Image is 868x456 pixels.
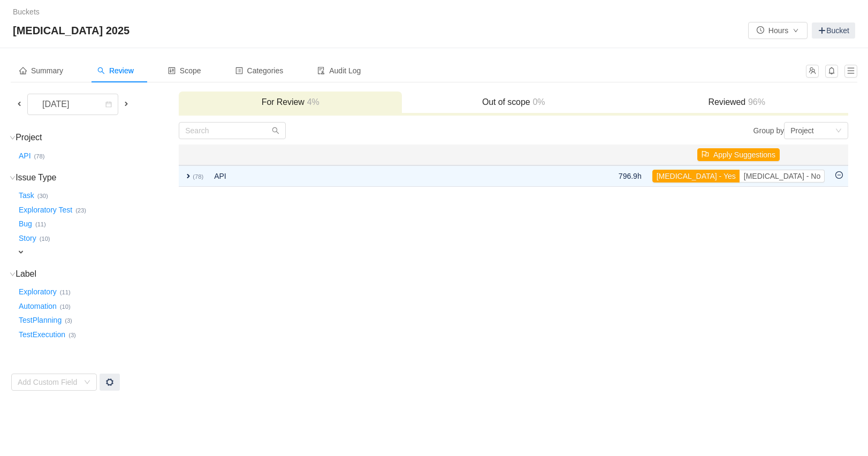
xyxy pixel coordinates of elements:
input: Search [179,122,286,139]
span: expand [184,172,193,180]
button: icon: bell [825,65,838,78]
button: icon: menu [844,65,857,78]
span: Scope [168,66,201,75]
button: icon: team [806,65,819,78]
button: TestPlanning [17,312,65,329]
span: expand [17,248,25,256]
i: icon: down [10,175,16,181]
span: 4% [304,97,319,107]
button: icon: flagApply Suggestions [697,148,780,161]
small: (11) [60,289,71,295]
small: (11) [35,221,46,227]
small: (10) [40,235,50,242]
span: Audit Log [317,66,361,75]
div: [DATE] [34,94,80,115]
button: Task [17,187,37,204]
i: icon: down [10,271,16,277]
small: (3) [68,332,76,338]
button: Exploratory [17,284,60,301]
button: icon: clock-circleHoursicon: down [748,22,808,39]
button: API [17,147,34,164]
small: (78) [193,173,203,180]
h3: Label [17,269,178,279]
div: Group by [514,122,848,139]
a: Bucket [812,22,855,39]
i: icon: home [19,67,27,74]
button: Exploratory Test [17,201,75,218]
small: (3) [65,317,72,324]
i: icon: minus-circle [835,171,843,179]
div: Project [790,123,814,139]
i: icon: calendar [105,101,112,109]
div: Add Custom Field [18,377,79,387]
i: icon: control [168,67,176,74]
span: [MEDICAL_DATA] 2025 [13,22,136,39]
h3: Issue Type [17,172,178,183]
button: Automation [17,298,60,315]
button: Bug [17,216,35,233]
small: (30) [37,193,48,199]
small: (10) [60,303,71,310]
h3: Project [17,132,178,143]
button: [MEDICAL_DATA] - Yes [652,170,740,183]
td: 796.9h [613,165,647,187]
a: Buckets [13,7,40,16]
i: icon: search [97,67,105,74]
button: TestExecution [17,326,68,343]
span: Summary [19,66,63,75]
span: 96% [745,97,765,107]
i: icon: audit [317,67,325,74]
span: 0% [530,97,545,107]
button: [MEDICAL_DATA] - No [740,170,825,183]
i: icon: down [84,379,90,386]
small: (78) [34,153,45,159]
i: icon: search [272,127,279,134]
i: icon: profile [235,67,243,74]
small: (23) [75,207,86,214]
i: icon: down [835,127,842,135]
span: Review [97,66,134,75]
td: API [209,165,484,187]
h3: Reviewed [630,97,843,108]
h3: For Review [184,97,397,108]
i: icon: down [10,135,16,141]
span: Categories [235,66,284,75]
h3: Out of scope [407,97,620,108]
button: Story [17,230,40,247]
